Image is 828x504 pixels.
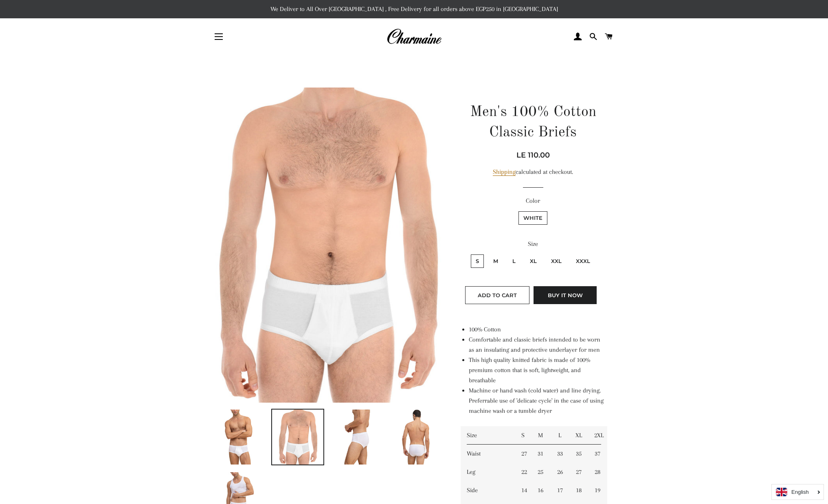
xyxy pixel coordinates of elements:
[571,254,595,268] label: XXXL
[588,445,607,463] td: 37
[507,254,521,268] label: L
[465,286,529,304] button: Add to Cart
[488,254,503,268] label: M
[515,445,530,463] td: 27
[569,426,588,445] td: XL
[478,292,517,298] span: Add to Cart
[530,445,551,463] td: 31
[213,88,443,403] img: Men's 100% Cotton Classic Briefs
[530,463,551,481] td: 25
[588,463,607,481] td: 28
[515,463,530,481] td: 22
[461,463,515,481] td: Leg
[530,426,551,445] td: M
[469,336,600,353] span: Comfortable and classic briefs intended to be worn as an insulating and protective underlayer for...
[461,445,515,463] td: Waist
[471,254,484,268] label: S
[569,463,588,481] td: 27
[791,489,809,495] i: English
[530,481,551,500] td: 16
[551,445,569,463] td: 33
[588,481,607,500] td: 19
[461,167,605,177] div: calculated at checkout.
[469,356,590,384] span: This high quality knitted fabric is made of 100% premium cotton that is soft, lightweight, and br...
[588,426,607,445] td: 2XL
[546,254,567,268] label: XXL
[461,196,605,206] label: Color
[461,481,515,500] td: Side
[551,481,569,500] td: 17
[461,426,515,445] td: Size
[551,463,569,481] td: 26
[516,151,550,160] span: LE 110.00
[534,286,597,304] button: Buy it now
[278,410,318,465] img: Load image into Gallery viewer, Men&#39;s 100% Cotton Classic Briefs
[551,426,569,445] td: L
[397,410,435,465] img: Load image into Gallery viewer, Men&#39;s 100% Cotton Classic Briefs
[776,488,819,496] a: English
[493,168,516,176] a: Shipping
[515,426,530,445] td: S
[461,239,605,249] label: Size
[518,211,547,225] label: White
[569,445,588,463] td: 35
[569,481,588,500] td: 18
[515,481,530,500] td: 14
[469,386,605,416] li: Machine or hand wash (cold water) and line drying. Preferrable use of 'delicate cycle' in the cas...
[338,410,375,465] img: Load image into Gallery viewer, Men&#39;s 100% Cotton Classic Briefs
[387,28,441,46] img: Charmaine Egypt
[469,326,501,333] span: 100% Cotton
[461,102,605,143] h1: Men's 100% Cotton Classic Briefs
[220,410,257,465] img: Load image into Gallery viewer, Men&#39;s 100% Cotton Classic Briefs
[525,254,542,268] label: XL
